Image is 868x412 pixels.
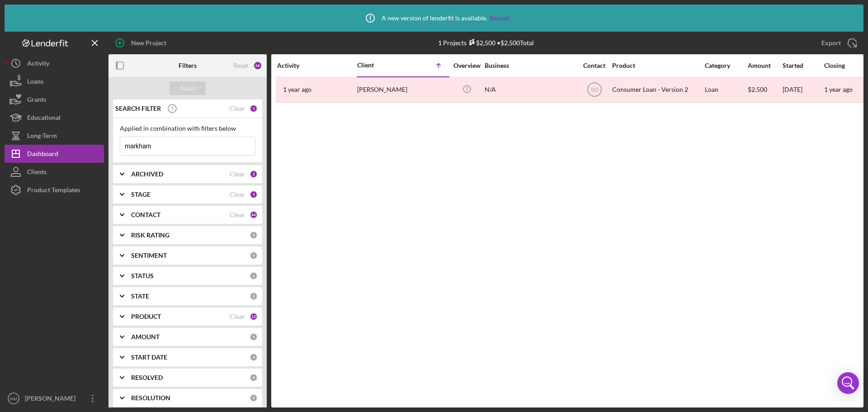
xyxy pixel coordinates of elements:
[179,62,197,69] b: Filters
[250,333,258,341] div: 0
[467,39,495,47] div: $2,500
[27,90,46,111] div: Grants
[250,313,258,321] div: 12
[27,163,47,183] div: Clients
[250,190,258,199] div: 5
[170,81,206,95] button: Apply
[783,78,823,102] div: [DATE]
[131,191,151,198] b: STAGE
[230,191,245,198] div: Clear
[27,145,58,165] div: Dashboard
[577,62,611,69] div: Contact
[612,62,703,69] div: Product
[5,54,104,72] button: Activity
[250,272,258,280] div: 0
[131,252,167,259] b: SENTIMENT
[705,62,747,69] div: Category
[131,374,163,381] b: RESOLVED
[179,81,196,95] div: Apply
[131,354,167,361] b: START DATE
[450,62,484,69] div: Overview
[131,394,170,402] b: RESOLUTION
[438,39,534,47] div: 1 Projects • $2,500 Total
[748,62,782,69] div: Amount
[131,333,160,341] b: AMOUNT
[490,14,509,22] a: Reload
[5,90,104,109] button: Grants
[230,170,245,178] div: Clear
[357,78,448,102] div: [PERSON_NAME]
[590,87,598,93] text: SO
[812,34,863,52] button: Export
[131,170,163,178] b: ARCHIVED
[283,86,311,93] time: 2024-05-30 16:48
[250,394,258,402] div: 0
[5,127,104,145] button: Long-Term
[27,127,57,147] div: Long-Term
[748,78,782,102] div: $2,500
[131,232,170,239] b: RISK RATING
[10,396,17,401] text: MM
[485,62,575,69] div: Business
[5,389,104,407] button: MM[PERSON_NAME]
[27,72,43,93] div: Loans
[250,251,258,260] div: 0
[359,7,509,29] div: A new version of lenderfit is available.
[253,61,262,70] div: 64
[837,372,859,394] div: Open Intercom Messenger
[783,62,823,69] div: Started
[120,125,255,132] div: Applied in combination with filters below
[821,34,841,52] div: Export
[250,211,258,219] div: 44
[5,181,104,199] button: Product Templates
[357,62,402,69] div: Client
[27,109,61,129] div: Educational
[277,62,356,69] div: Activity
[250,170,258,178] div: 2
[612,78,703,102] div: Consumer Loan - Version 2
[5,72,104,90] button: Loans
[27,54,49,75] div: Activity
[131,272,154,279] b: STATUS
[5,109,104,127] button: Educational
[108,34,175,52] button: New Project
[115,105,161,112] b: SEARCH FILTER
[27,181,80,201] div: Product Templates
[250,104,258,113] div: 1
[131,34,166,52] div: New Project
[5,163,104,181] button: Clients
[705,78,747,102] div: Loan
[250,292,258,300] div: 0
[233,62,249,69] div: Reset
[485,78,575,102] div: N/A
[230,211,245,218] div: Clear
[5,145,104,163] button: Dashboard
[23,389,81,410] div: [PERSON_NAME]
[250,353,258,361] div: 0
[131,211,160,218] b: CONTACT
[250,374,258,382] div: 0
[250,231,258,239] div: 0
[131,313,161,320] b: PRODUCT
[131,293,149,300] b: STATE
[230,313,245,320] div: Clear
[824,85,853,93] time: 1 year ago
[230,105,245,112] div: Clear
